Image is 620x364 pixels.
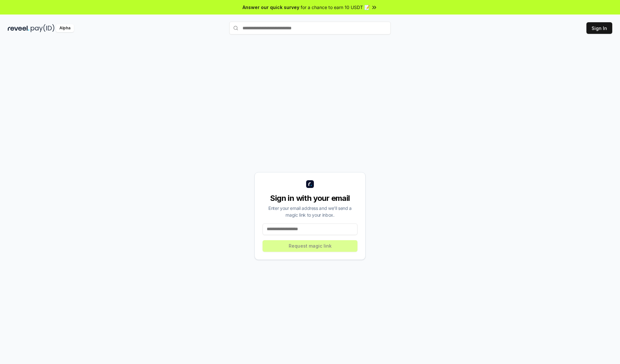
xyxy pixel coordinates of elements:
img: reveel_dark [8,24,29,32]
div: Sign in with your email [263,193,357,203]
span: Answer our quick survey [243,4,299,11]
img: pay_id [31,24,55,32]
div: Alpha [56,24,74,32]
button: Sign In [586,22,612,34]
img: logo_small [306,180,314,188]
div: Enter your email address and we’ll send a magic link to your inbox. [263,205,357,218]
span: for a chance to earn 10 USDT 📝 [301,4,370,11]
